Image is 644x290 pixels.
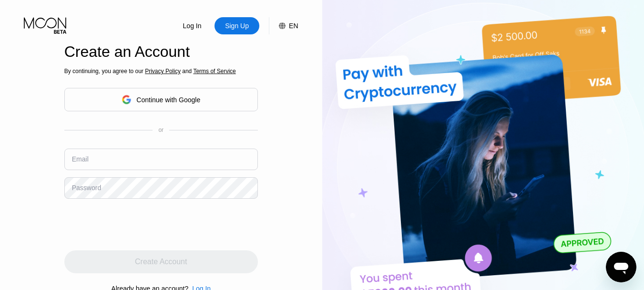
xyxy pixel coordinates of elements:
[64,68,258,75] div: By continuing, you agree to our
[64,88,258,111] div: Continue with Google
[136,96,200,104] div: Continue with Google
[170,17,215,34] div: Log In
[215,17,259,34] div: Sign Up
[64,43,258,61] div: Create an Account
[224,21,250,31] div: Sign Up
[72,155,89,163] div: Email
[289,22,298,30] div: EN
[72,184,101,192] div: Password
[64,206,209,243] iframe: reCAPTCHA
[182,21,203,31] div: Log In
[181,68,194,75] span: and
[606,252,636,282] iframe: Button to launch messaging window
[145,68,181,75] span: Privacy Policy
[269,17,298,34] div: EN
[158,127,164,133] div: or
[193,68,235,75] span: Terms of Service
